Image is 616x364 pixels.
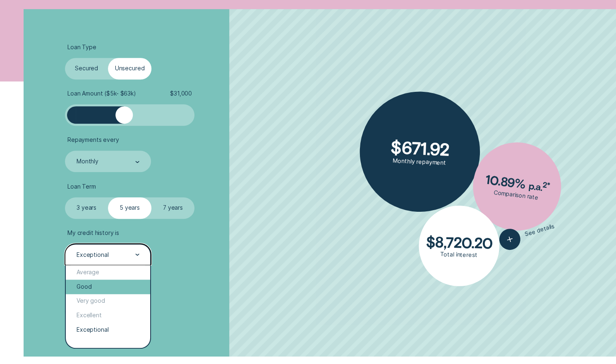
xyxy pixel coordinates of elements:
[497,216,557,252] button: See details
[151,197,194,219] label: 7 years
[66,294,150,309] div: Very good
[67,90,136,97] span: Loan Amount ( $5k - $63k )
[108,58,151,79] label: Unsecured
[67,136,119,144] span: Repayments every
[108,197,151,219] label: 5 years
[67,44,96,51] span: Loan Type
[66,280,150,294] div: Good
[77,158,98,165] div: Monthly
[65,197,108,219] label: 3 years
[66,308,150,323] div: Excellent
[65,58,108,79] label: Secured
[170,90,192,97] span: $ 31,000
[77,251,108,258] div: Exceptional
[67,230,119,237] span: My credit history is
[67,183,96,190] span: Loan Term
[524,223,555,238] span: See details
[66,265,150,280] div: Average
[66,323,150,337] div: Exceptional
